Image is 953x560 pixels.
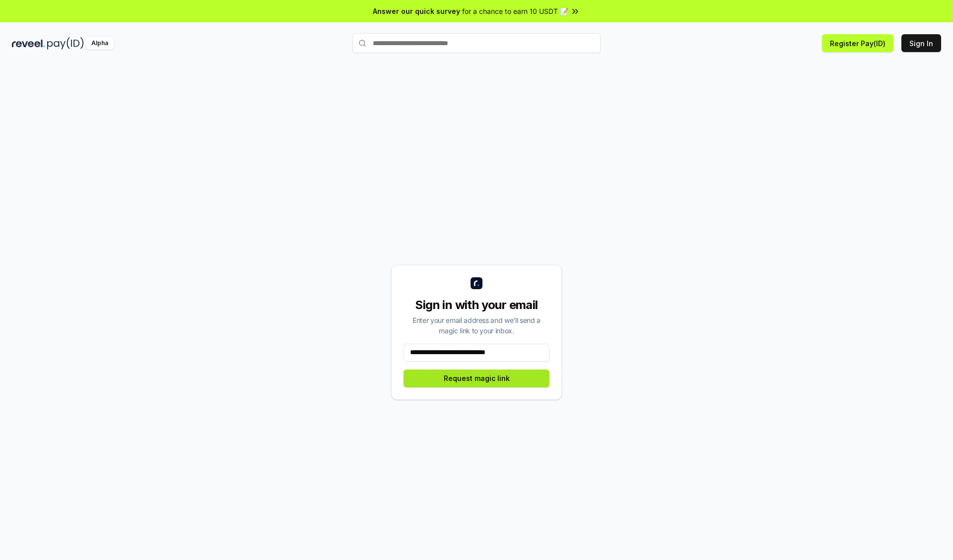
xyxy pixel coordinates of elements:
button: Sign In [901,34,941,52]
img: pay_id [47,37,84,50]
div: Enter your email address and we’ll send a magic link to your inbox. [404,315,549,336]
button: Request magic link [404,370,549,387]
span: for a chance to earn 10 USDT 📝 [462,6,568,16]
img: reveel_dark [12,37,45,50]
div: Sign in with your email [404,297,549,313]
span: Answer our quick survey [373,6,460,16]
div: Alpha [86,37,114,50]
button: Register Pay(ID) [822,34,893,52]
img: logo_small [471,277,482,289]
